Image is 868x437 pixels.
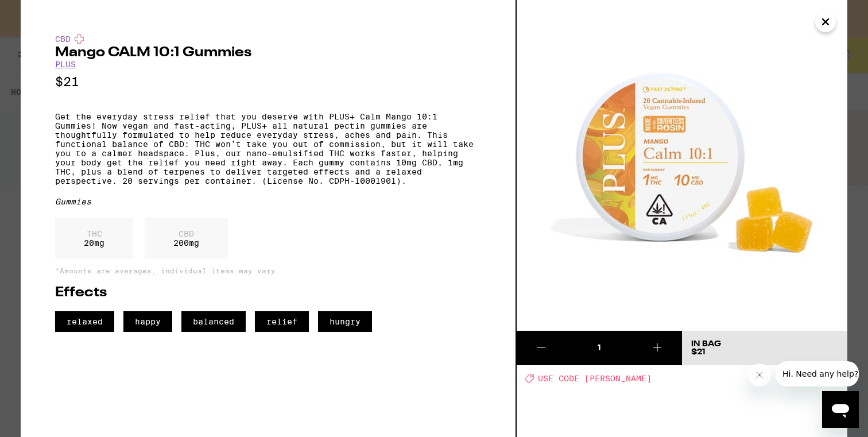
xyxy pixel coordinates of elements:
[682,331,847,365] button: In Bag$21
[538,374,652,383] span: USE CODE [PERSON_NAME]
[691,348,706,356] span: $21
[84,229,104,238] p: THC
[145,218,228,259] div: 200 mg
[55,112,481,185] p: Get the everyday stress relief that you deserve with PLUS+ Calm Mango 10:1 Gummies! Now vegan and...
[815,11,836,32] button: Close
[55,286,481,300] h2: Effects
[75,34,84,44] img: cbdColor.svg
[55,267,481,274] p: *Amounts are averages, individual items may vary.
[776,361,859,386] iframe: Message from company
[691,340,721,348] div: In Bag
[55,218,133,259] div: 20 mg
[55,75,481,89] p: $21
[822,391,859,428] iframe: Button to launch messaging window
[55,197,481,206] div: Gummies
[566,342,632,354] div: 1
[318,311,372,332] span: hungry
[181,311,246,332] span: balanced
[748,363,771,386] iframe: Close message
[255,311,309,332] span: relief
[55,60,76,69] a: PLUS
[173,229,199,238] p: CBD
[55,311,114,332] span: relaxed
[55,34,481,44] div: CBD
[55,46,481,60] h2: Mango CALM 10:1 Gummies
[123,311,172,332] span: happy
